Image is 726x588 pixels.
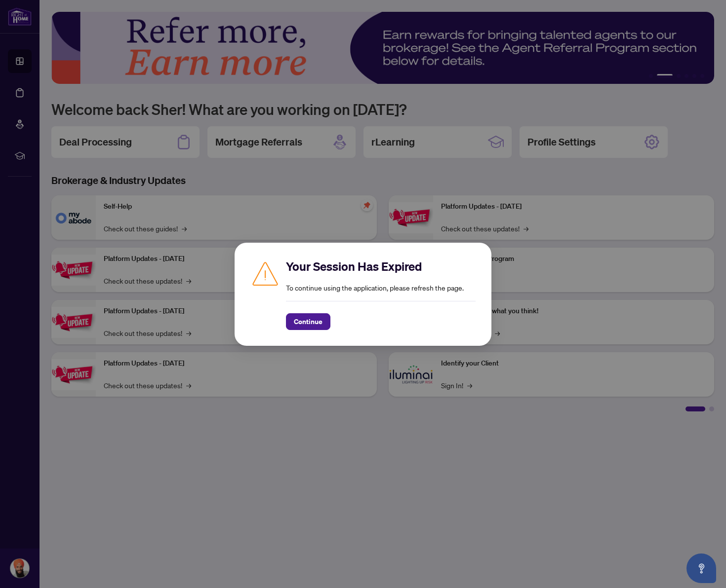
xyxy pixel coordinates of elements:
[286,258,476,274] h2: Your Session Has Expired
[294,314,323,330] span: Continue
[250,258,280,288] img: Caution icon
[286,258,476,330] div: To continue using the application, please refresh the page.
[686,553,716,583] button: Open asap
[286,313,330,330] button: Continue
